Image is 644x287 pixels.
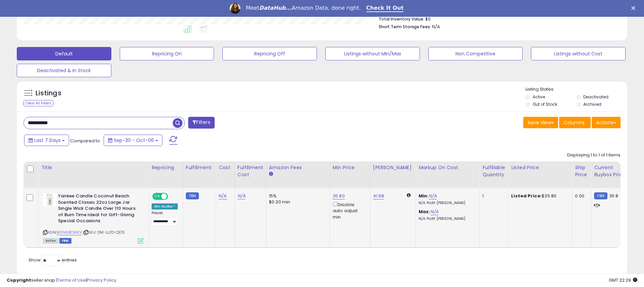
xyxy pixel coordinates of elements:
[419,193,429,199] b: Min:
[594,192,607,199] small: FBM
[609,193,619,199] span: 35.8
[222,47,317,60] button: Repricing Off
[237,193,246,199] a: N/A
[531,47,626,60] button: Listings without Cost
[325,47,420,60] button: Listings without Min/Max
[575,193,586,199] div: 0.00
[482,164,505,178] div: Fulfillable Quantity
[24,135,69,146] button: Last 7 Days
[43,193,144,243] div: ASIN:
[563,119,585,126] span: Columns
[583,101,601,107] label: Archived
[104,135,162,146] button: Sep-30 - Oct-06
[120,47,214,60] button: Repricing On
[482,193,503,199] div: 1
[152,203,178,209] div: Win BuyBox *
[419,208,430,215] b: Max:
[269,164,327,171] div: Amazon Fees
[188,117,214,129] button: Filters
[186,192,199,199] small: FBM
[511,193,567,199] div: $35.80
[583,94,608,100] label: Deactivated
[333,201,365,220] div: Disable auto adjust min
[34,137,61,144] span: Last 7 Days
[366,5,404,12] a: Check It Out
[219,193,227,199] a: N/A
[429,193,437,199] a: N/A
[373,164,413,171] div: [PERSON_NAME]
[23,100,53,106] div: Clear All Filters
[533,94,545,100] label: Active
[511,193,542,199] b: Listed Price:
[333,193,345,199] a: 35.80
[57,230,82,235] a: B01N68CWKV
[43,238,58,244] span: All listings currently available for purchase on Amazon
[269,199,325,205] div: $0.30 min
[419,164,477,171] div: Markup on Cost
[269,193,325,199] div: 15%
[373,193,384,199] a: 41.98
[230,3,240,14] img: Profile image for Georgie
[7,277,116,284] div: seller snap | |
[419,217,474,221] p: N/A Profit [PERSON_NAME]
[87,277,116,283] a: Privacy Policy
[511,164,569,171] div: Listed Price
[609,277,637,283] span: 2025-10-14 22:29 GMT
[17,64,111,77] button: Deactivated & In Stock
[594,164,629,178] div: Current Buybox Price
[333,164,367,171] div: Min Price
[17,47,111,60] button: Default
[7,277,31,283] strong: Copyright
[59,238,71,244] span: FBM
[631,6,638,10] div: Close
[237,164,263,178] div: Fulfillment Cost
[559,117,591,128] button: Columns
[533,101,557,107] label: Out of Stock
[259,5,292,11] i: DataHub...
[70,138,101,144] span: Compared to:
[153,194,161,199] span: ON
[430,208,438,215] a: N/A
[43,193,56,206] img: 416Ruwcq0eL._SL40_.jpg
[36,89,61,98] h5: Listings
[57,277,86,283] a: Terms of Use
[167,194,178,199] span: OFF
[592,117,621,128] button: Actions
[575,164,588,178] div: Ship Price
[526,86,627,93] p: Listing States:
[219,164,232,171] div: Cost
[83,230,125,235] span: | SKU: OM-LLZO-QETE
[58,193,140,226] b: Yankee Candle Coconut Beach Scented Classic 22oz Large Jar Single Wick Candle Over 110 Hours of B...
[246,5,361,11] div: Meet Amazon Data, done right.
[419,201,474,205] p: N/A Profit [PERSON_NAME]
[269,171,273,177] small: Amazon Fees.
[152,164,180,171] div: Repricing
[29,257,77,263] span: Show: entries
[523,117,558,128] button: Save View
[41,164,146,171] div: Title
[152,211,178,226] div: Preset:
[416,161,480,188] th: The percentage added to the cost of goods (COGS) that forms the calculator for Min & Max prices.
[428,47,523,60] button: Non Competitive
[567,152,621,158] div: Displaying 1 to 1 of 1 items
[114,137,154,144] span: Sep-30 - Oct-06
[186,164,213,171] div: Fulfillment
